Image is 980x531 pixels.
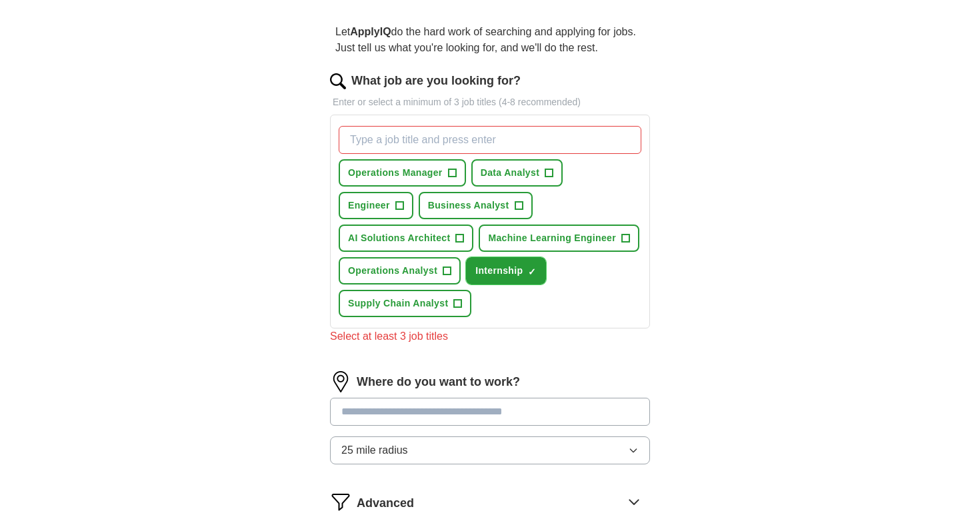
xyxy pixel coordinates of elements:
p: Let do the hard work of searching and applying for jobs. Just tell us what you're looking for, an... [330,19,650,61]
button: Engineer [339,192,413,219]
img: search.png [330,73,346,89]
span: Supply Chain Analyst [348,296,448,310]
button: Machine Learning Engineer [479,225,639,252]
span: Engineer [348,199,390,213]
span: Data Analyst [481,166,540,180]
button: AI Solutions Architect [339,225,473,252]
span: Operations Manager [348,166,443,180]
span: Internship [475,264,523,278]
button: Business Analyst [419,192,533,219]
span: AI Solutions Architect [348,231,450,245]
span: Business Analyst [428,199,509,213]
p: Enter or select a minimum of 3 job titles (4-8 recommended) [330,95,650,109]
img: location.png [330,371,351,392]
strong: ApplyIQ [350,26,391,37]
label: Where do you want to work? [357,373,520,391]
label: What job are you looking for? [351,72,521,90]
span: Advanced [357,494,414,512]
button: Operations Manager [339,159,466,187]
span: ✓ [528,266,536,277]
div: Select at least 3 job titles [330,328,650,344]
button: Operations Analyst [339,257,461,284]
button: Internship✓ [466,257,546,284]
button: Supply Chain Analyst [339,290,471,317]
span: Operations Analyst [348,264,437,278]
img: filter [330,491,351,512]
span: 25 mile radius [341,442,408,458]
button: 25 mile radius [330,436,650,464]
input: Type a job title and press enter [339,126,641,154]
button: Data Analyst [471,159,563,187]
span: Machine Learning Engineer [488,231,616,245]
